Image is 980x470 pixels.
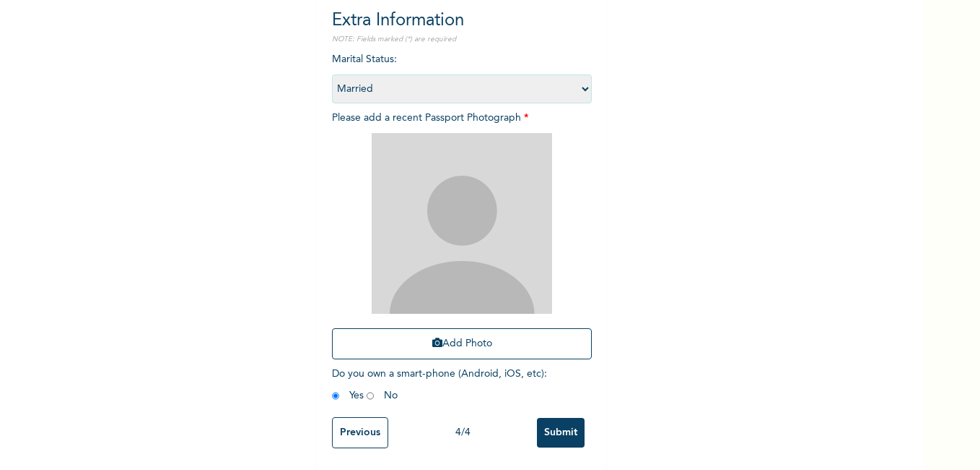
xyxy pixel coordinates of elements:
[332,8,592,34] h2: Extra Information
[332,328,592,359] button: Add Photo
[332,54,592,94] span: Marital Status :
[332,417,388,448] input: Previous
[388,425,537,440] div: 4 / 4
[332,34,592,45] p: NOTE: Fields marked (*) are required
[372,133,552,314] img: Crop
[332,369,547,401] span: Do you own a smart-phone (Android, iOS, etc) : Yes No
[537,418,585,448] input: Submit
[332,113,592,367] span: Please add a recent Passport Photograph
